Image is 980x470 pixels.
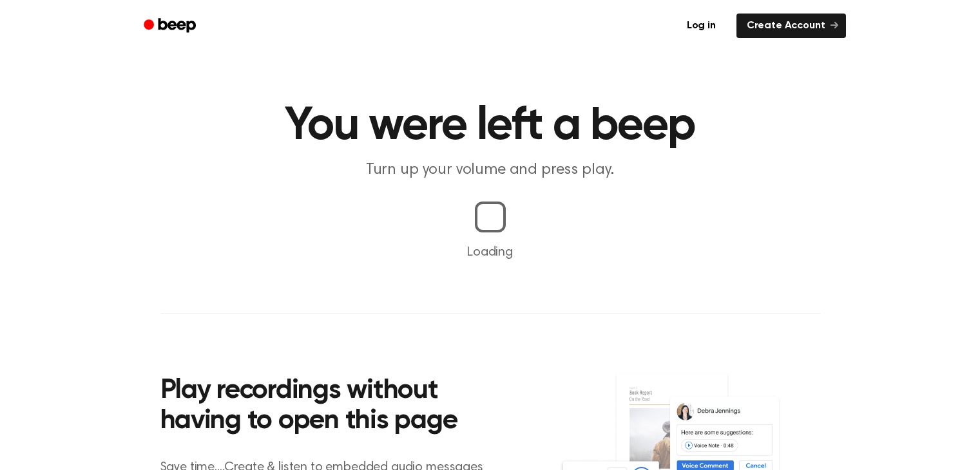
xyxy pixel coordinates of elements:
[736,14,846,38] a: Create Account
[160,103,820,149] h1: You were left a beep
[160,376,508,437] h2: Play recordings without having to open this page
[15,243,965,262] p: Loading
[243,160,738,181] p: Turn up your volume and press play.
[135,14,207,39] a: Beep
[674,11,729,41] a: Log in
